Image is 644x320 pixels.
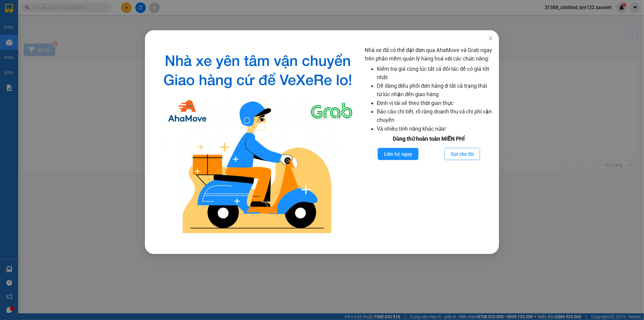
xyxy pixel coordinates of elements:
span: close [488,36,493,41]
li: Kiểm tra giá cùng lúc tất cả đối tác để có giá tốt nhất [377,65,493,82]
div: Nhà xe đã có thể đặt đơn qua AhaMove và Grab ngay trên phần mềm quản lý hàng hoá với các chức năng: [365,46,493,239]
li: Và nhiều tính năng khác nữa! [377,125,493,133]
span: Gọi cho tôi [451,150,474,158]
div: Dùng thử hoàn toàn MIỄN PHÍ [365,135,493,143]
img: logo [156,46,360,239]
button: Liên hệ ngay [378,148,418,160]
button: Close [482,30,499,47]
button: Gọi cho tôi [444,148,480,160]
span: Liên hệ ngay [384,150,412,158]
li: Báo cáo chi tiết, rõ ràng doanh thu và chi phí vận chuyển [377,107,493,125]
li: Dễ dàng điều phối đơn hàng ở tất cả trạng thái từ lúc nhận đến giao hàng [377,82,493,99]
li: Định vị tài xế theo thời gian thực [377,99,493,107]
